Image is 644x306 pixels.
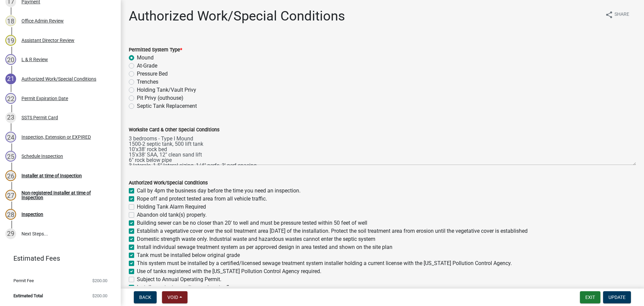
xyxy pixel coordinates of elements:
[137,275,221,283] label: Subject to Annual Operating Permit.
[5,209,16,220] div: 28
[137,219,367,227] label: Building sewer can be no closer than 20' to well and must be pressure tested within 50 feet of well
[603,291,631,303] button: Update
[21,115,58,120] div: SSTS Permit Card
[13,294,43,298] span: Estimated Total
[137,78,158,86] label: Trenches
[5,112,16,123] div: 23
[162,291,187,303] button: Void
[580,291,600,303] button: Exit
[137,235,375,243] label: Domestic strength waste only. Industrial waste and hazardous wastes cannot enter the septic system
[137,62,157,70] label: At-Grade
[600,8,635,21] button: shareShare
[21,18,64,23] div: Office Admin Review
[21,190,110,200] div: Non-registered Installer at time of Inspection
[137,251,240,259] label: Tank must be installed below original grade
[137,259,512,267] label: This system must be installed by a certified/licensed sewage treatment system installer holding a...
[5,170,16,181] div: 26
[137,203,206,211] label: Holding Tank Alarm Required
[134,291,157,303] button: Back
[92,294,107,298] span: $200.00
[5,15,16,26] div: 18
[137,94,183,102] label: Pit Privy (outhouse)
[92,278,107,283] span: $200.00
[129,48,182,52] label: Permitted System Type
[21,38,74,43] div: Assistant Director Review
[137,211,207,219] label: Abandon old tank(s) properly.
[5,93,16,104] div: 22
[608,295,626,300] span: Update
[137,187,301,195] label: Call by 4pm the business day before the time you need an inspection.
[167,295,178,300] span: Void
[5,74,16,84] div: 21
[137,54,154,62] label: Mound
[21,57,48,62] div: L & R Review
[21,96,68,101] div: Permit Expiration Date
[137,195,267,203] label: Rope off and protect tested area from all vehicle traffic.
[614,11,629,19] span: Share
[137,70,168,78] label: Pressure Bed
[5,228,16,239] div: 29
[5,151,16,162] div: 25
[137,86,196,94] label: Holding Tank/Vault Privy
[21,77,96,81] div: Authorized Work/Special Conditions
[5,35,16,46] div: 19
[13,278,34,283] span: Permit Fee
[137,267,321,275] label: Use of tanks registered with the [US_STATE] Pollution Control Agency required.
[129,128,219,132] label: Worksite Card & Other Special Conditions
[137,243,392,251] label: Install individual sewage treatment system as per approved design in area tested and shown on the...
[139,295,151,300] span: Back
[21,212,43,217] div: Inspection
[605,11,613,19] i: share
[21,135,91,139] div: Inspection, Extension or EXPIRED
[129,8,345,24] h1: Authorized Work/Special Conditions
[5,54,16,65] div: 20
[137,283,237,292] label: Install a meter to monitor wastewater flow.
[21,173,82,178] div: Installer at time of Inspection
[137,227,528,235] label: Establish a vegetative cover over the soil treatment area [DATE] of the installation. Protect the...
[5,190,16,201] div: 27
[129,181,208,185] label: Authorized Work/Special Conditions
[137,102,197,110] label: Septic Tank Replacement
[21,154,63,159] div: Schedule Inspection
[5,252,110,265] a: Estimated Fees
[5,132,16,142] div: 24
